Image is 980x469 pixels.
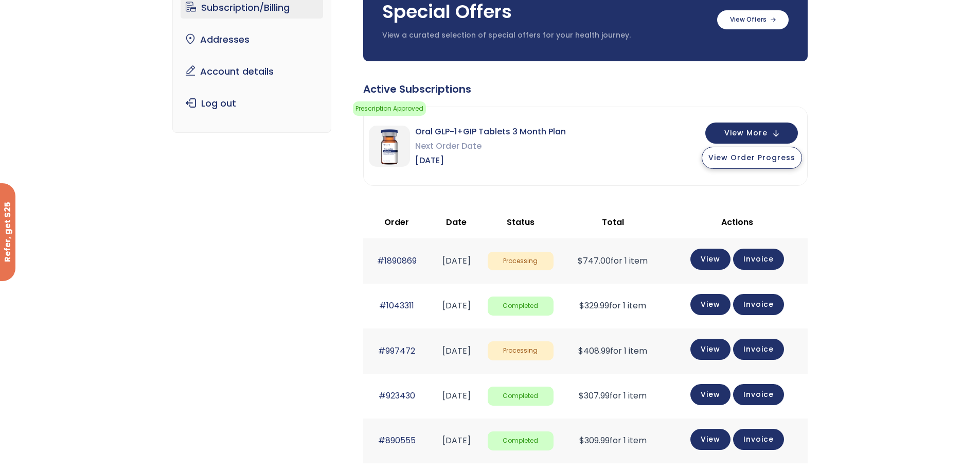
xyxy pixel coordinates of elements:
span: Processing [488,252,553,271]
span: 747.00 [578,255,611,267]
span: $ [578,345,583,357]
a: Addresses [181,29,323,50]
span: Total [602,216,624,228]
a: #923430 [379,390,415,402]
span: 309.99 [579,435,610,446]
a: View [690,384,730,405]
span: Completed [488,297,553,316]
a: Account details [181,61,323,82]
span: $ [578,255,583,267]
a: #890555 [378,435,416,446]
span: 329.99 [579,300,609,311]
a: View [690,429,730,450]
a: #997472 [378,345,415,357]
span: Order [384,216,409,228]
a: View [690,249,730,270]
a: View [690,294,730,315]
time: [DATE] [442,300,471,311]
span: View More [724,130,768,136]
span: $ [579,390,584,402]
a: #1890869 [377,255,417,267]
span: Completed [488,387,553,406]
time: [DATE] [442,435,471,446]
div: Active Subscriptions [363,82,808,96]
span: $ [579,435,584,446]
a: View [690,339,730,360]
td: for 1 item [559,284,667,328]
a: Invoice [733,294,784,315]
span: Completed [488,431,553,450]
span: Date [446,216,467,228]
span: Actions [721,216,753,228]
span: Oral GLP-1+GIP Tablets 3 Month Plan [415,125,566,139]
a: Invoice [733,384,784,405]
span: 307.99 [579,390,610,402]
button: View Order Progress [702,147,802,169]
a: Invoice [733,249,784,270]
span: 408.99 [578,345,610,357]
a: Log out [181,93,323,114]
button: View More [705,123,798,144]
p: View a curated selection of special offers for your health journey. [382,30,707,41]
span: $ [579,300,584,311]
span: Next Order Date [415,139,566,153]
time: [DATE] [442,255,471,267]
span: [DATE] [415,153,566,168]
span: View Order Progress [708,152,795,163]
span: Processing [488,341,553,360]
td: for 1 item [559,374,667,419]
td: for 1 item [559,238,667,283]
span: Status [507,216,534,228]
td: for 1 item [559,328,667,373]
td: for 1 item [559,419,667,463]
a: #1043311 [379,300,414,311]
time: [DATE] [442,345,471,357]
span: Prescription Approved [353,101,426,116]
a: Invoice [733,429,784,450]
time: [DATE] [442,390,471,402]
a: Invoice [733,339,784,360]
